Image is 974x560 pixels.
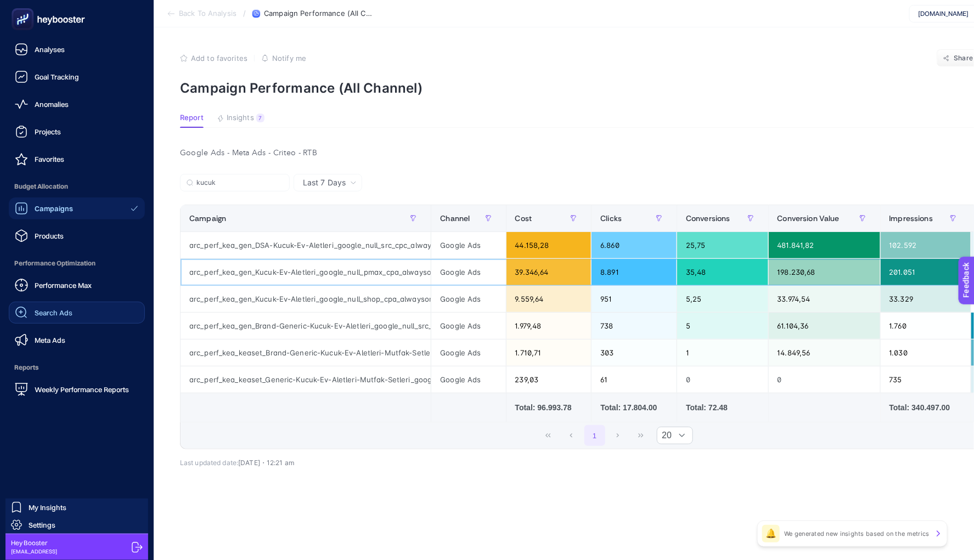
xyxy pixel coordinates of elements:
[180,114,204,122] span: Report
[889,402,962,413] div: Total: 340.497.00
[506,286,592,312] div: 9.559,64
[35,72,79,81] span: Goal Tracking
[954,54,973,63] span: Share
[35,45,65,54] span: Analyses
[657,427,672,444] span: Rows per page
[35,231,64,240] span: Products
[584,425,605,446] button: 1
[677,232,768,258] div: 25,75
[9,302,145,324] a: Search Ads
[431,286,505,312] div: Google Ads
[5,516,148,534] a: Settings
[506,313,592,339] div: 1.979,48
[431,313,505,339] div: Google Ads
[592,313,677,339] div: 738
[196,179,283,187] input: Search
[35,127,61,136] span: Projects
[889,214,933,223] span: Impressions
[431,232,505,258] div: Google Ads
[29,521,55,529] span: Settings
[7,3,42,12] span: Feedback
[592,259,677,285] div: 8.891
[9,197,145,219] a: Campaigns
[677,286,768,312] div: 5,25
[35,385,129,394] span: Weekly Performance Reports
[264,9,374,18] span: Campaign Performance (All Channel)
[506,340,592,366] div: 1.710,71
[11,539,57,547] span: Hey Booster
[272,54,306,63] span: Notify me
[881,313,971,339] div: 1.760
[769,286,880,312] div: 33.974,54
[9,329,145,351] a: Meta Ads
[180,54,247,63] button: Add to favorites
[515,214,532,223] span: Cost
[179,9,237,18] span: Back To Analysis
[189,214,226,223] span: Campaign
[9,38,145,60] a: Analyses
[440,214,470,223] span: Channel
[9,252,145,274] span: Performance Optimization
[881,366,971,393] div: 735
[227,114,254,122] span: Insights
[677,259,768,285] div: 35,48
[29,503,66,512] span: My Insights
[431,340,505,366] div: Google Ads
[191,54,247,63] span: Add to favorites
[35,100,69,109] span: Anomalies
[677,313,768,339] div: 5
[9,93,145,115] a: Anomalies
[9,148,145,170] a: Favorites
[778,214,840,223] span: Conversion Value
[243,9,246,18] span: /
[515,402,583,413] div: Total: 96.993.78
[35,281,92,290] span: Performance Max
[9,66,145,88] a: Goal Tracking
[9,357,145,378] span: Reports
[600,214,622,223] span: Clicks
[592,340,677,366] div: 303
[592,286,677,312] div: 951
[506,259,592,285] div: 39.346,64
[592,366,677,393] div: 61
[181,366,431,393] div: arc_perf_kea_keaset_Generic-Kucuk-Ev-Aletleri-Mutfak-Setleri_google_null_src_cpc_alwayson
[9,378,145,400] a: Weekly Performance Reports
[11,547,57,556] span: [EMAIL_ADDRESS]
[881,259,971,285] div: 201.051
[9,121,145,143] a: Projects
[9,225,145,247] a: Products
[181,232,431,258] div: arc_perf_kea_gen_DSA-Kucuk-Ev-Aletleri_google_null_src_cpc_alwayson
[881,286,971,312] div: 33.329
[600,402,668,413] div: Total: 17.804.00
[181,313,431,339] div: arc_perf_kea_gen_Brand-Generic-Kucuk-Ev-Aletleri_google_null_src_cpc_alwayson
[506,232,592,258] div: 44.158,28
[881,232,971,258] div: 102.592
[256,114,264,122] div: 7
[677,366,768,393] div: 0
[9,274,145,296] a: Performance Max
[592,232,677,258] div: 6.860
[180,459,238,467] span: Last updated date:
[181,340,431,366] div: arc_perf_kea_keaset_Brand-Generic-Kucuk-Ev-Aletleri-Mutfak-Setleri_google_null_src_cpc_alwayson
[35,308,72,317] span: Search Ads
[769,232,880,258] div: 481.841,82
[181,286,431,312] div: arc_perf_kea_gen_Kucuk-Ev-Aletleri_google_null_shop_cpa_alwayson
[677,340,768,366] div: 1
[769,340,880,366] div: 14.849,56
[431,366,505,393] div: Google Ads
[686,214,730,223] span: Conversions
[261,54,306,63] button: Notify me
[5,499,148,516] a: My Insights
[686,402,759,413] div: Total: 72.48
[181,259,431,285] div: arc_perf_kea_gen_Kucuk-Ev-Aletleri_google_null_pmax_cpa_alwayson
[35,155,64,163] span: Favorites
[769,366,880,393] div: 0
[881,340,971,366] div: 1.030
[431,259,505,285] div: Google Ads
[769,259,880,285] div: 198.230,68
[769,313,880,339] div: 61.104,36
[238,459,294,467] span: [DATE]・12:21 am
[303,177,346,188] span: Last 7 Days
[35,336,65,344] span: Meta Ads
[35,204,73,213] span: Campaigns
